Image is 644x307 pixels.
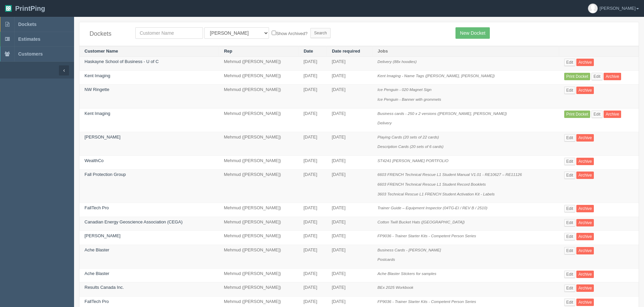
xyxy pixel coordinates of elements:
td: Mehmud ([PERSON_NAME]) [219,245,299,268]
td: Mehmud ([PERSON_NAME]) [219,70,299,85]
td: Mehmud ([PERSON_NAME]) [219,217,299,231]
a: New Docket [455,27,489,39]
td: Mehmud ([PERSON_NAME]) [219,108,299,132]
a: Edit [564,271,575,278]
a: Fall Protection Group [84,172,126,177]
a: Edit [564,158,575,165]
a: Archive [576,284,594,292]
i: Delivery [377,121,392,125]
a: NW Ringette [84,87,109,92]
i: FP9036 - Trainer Starter Kits - Competent Person Series [377,234,476,238]
i: FP9036 - Trainer Starter Kits - Competent Person Series [377,299,476,304]
a: Edit [564,205,575,212]
a: Archive [576,134,594,142]
a: [PERSON_NAME] [84,233,121,238]
td: Mehmud ([PERSON_NAME]) [219,57,299,71]
a: Date required [332,49,360,54]
a: Archive [576,158,594,165]
td: [DATE] [298,155,327,170]
td: [DATE] [327,85,372,108]
i: Description Cards (20 sets of 6 cards) [377,144,443,149]
img: avatar_default-7531ab5dedf162e01f1e0bb0964e6a185e93c5c22dfe317fb01d7f8cd2b1632c.jpg [588,4,598,13]
i: 6603 FRENCH Technical Rescue L1 Student Manual V1.01 - RE10627 – RE11126 [377,172,522,177]
a: Customer Name [84,49,118,54]
td: [DATE] [327,282,372,297]
a: Archive [576,205,594,212]
td: [DATE] [298,132,327,155]
td: [DATE] [327,155,372,170]
a: Kent Imaging [84,111,110,116]
a: Archive [604,73,621,80]
a: Archive [576,87,594,94]
a: Date [304,49,313,54]
a: Ache Blaster [84,247,109,252]
i: Business cards - 250 x 2 versions ([PERSON_NAME], [PERSON_NAME]) [377,111,507,116]
i: BEx 2025 Workbook [377,285,413,289]
td: [DATE] [298,57,327,71]
td: [DATE] [327,132,372,155]
td: [DATE] [327,70,372,85]
a: Archive [576,219,594,226]
td: [DATE] [298,217,327,231]
span: Customers [18,51,43,57]
td: [DATE] [327,217,372,231]
a: Edit [564,233,575,240]
a: Canadian Energy Geoscience Association (CEGA) [84,219,182,224]
i: ST4241 [PERSON_NAME] PORTFOLIO [377,158,448,163]
a: Edit [564,299,575,306]
a: Edit [564,219,575,226]
i: Ice Penguin - Banner with grommets [377,97,441,101]
th: Jobs [372,46,559,57]
td: [DATE] [298,282,327,297]
td: [DATE] [327,170,372,203]
td: [DATE] [327,268,372,282]
a: Edit [564,134,575,142]
i: Business Cards - [PERSON_NAME] [377,248,441,252]
a: Kent Imaging [84,73,110,78]
span: Estimates [18,36,40,42]
span: Dockets [18,22,36,27]
td: [DATE] [327,231,372,245]
a: Print Docket [564,111,590,118]
label: Show Archived? [272,29,307,37]
a: FallTech Pro [84,299,109,304]
td: [DATE] [298,245,327,268]
i: Delivery (88x hoodies) [377,59,416,64]
a: Print Docket [564,73,590,80]
td: [DATE] [298,170,327,203]
td: [DATE] [327,108,372,132]
a: Edit [564,284,575,292]
a: FallTech Pro [84,205,109,210]
a: Results Canada Inc. [84,285,124,290]
a: Ache Blaster [84,271,109,276]
td: Mehmud ([PERSON_NAME]) [219,155,299,170]
a: Archive [576,271,594,278]
td: Mehmud ([PERSON_NAME]) [219,231,299,245]
i: Ice Penguin - 020 Magnet Sign [377,87,432,92]
input: Search [310,28,331,38]
td: Mehmud ([PERSON_NAME]) [219,282,299,297]
td: [DATE] [298,85,327,108]
input: Customer Name [135,27,203,39]
a: Edit [591,111,603,118]
input: Show Archived? [272,31,276,35]
a: Rep [224,49,232,54]
td: Mehmud ([PERSON_NAME]) [219,170,299,203]
td: Mehmud ([PERSON_NAME]) [219,268,299,282]
td: Mehmud ([PERSON_NAME]) [219,203,299,217]
td: [DATE] [327,245,372,268]
a: Edit [564,59,575,66]
i: Cotton Twill Bucket Hats ([GEOGRAPHIC_DATA]) [377,220,465,224]
a: Edit [564,172,575,179]
td: [DATE] [298,203,327,217]
td: [DATE] [298,108,327,132]
a: WealthCo [84,158,104,163]
a: Edit [591,73,603,80]
a: Archive [576,299,594,306]
a: Edit [564,87,575,94]
img: logo-3e63b451c926e2ac314895c53de4908e5d424f24456219fb08d385ab2e579770.png [5,5,12,12]
td: Mehmud ([PERSON_NAME]) [219,85,299,108]
i: Playing Cards (20 sets of 22 cards) [377,135,439,139]
a: Archive [576,247,594,254]
td: [DATE] [327,203,372,217]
